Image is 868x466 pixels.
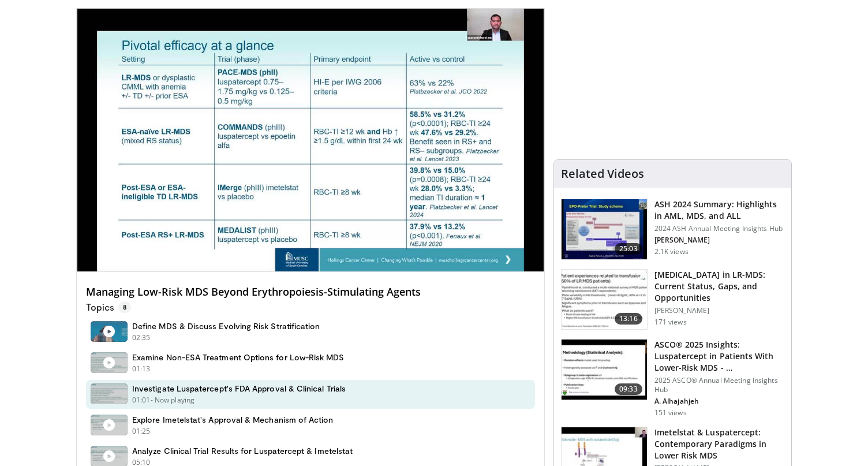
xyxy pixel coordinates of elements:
p: A. Alhajahjeh [654,397,784,406]
p: 2025 ASCO® Annual Meeting Insights Hub [654,376,784,394]
a: 09:33 ASCO® 2025 Insights: Luspatercept in Patients With Lower-Risk MDS - … 2025 ASCO® Annual Mee... [561,339,784,417]
span: 09:33 [615,383,642,395]
h3: ASCO® 2025 Insights: Luspatercept in Patients With Lower-Risk MDS - … [654,339,784,374]
h3: ASH 2024 Summary: Highlights in AML, MDS, and ALL [654,199,784,222]
iframe: Advertisement [586,8,759,152]
img: 09e014a9-d433-4d89-b240-0b9e019fa8dc.150x105_q85_crop-smart_upscale.jpg [562,199,647,259]
a: 13:16 [MEDICAL_DATA] in LR-MDS: Current Status, Gaps, and Opportunities [PERSON_NAME] 171 views [561,269,784,330]
p: 2.1K views [654,247,689,256]
img: 23644c5d-5d60-4c52-a8e9-ee246e738c79.150x105_q85_crop-smart_upscale.jpg [562,270,647,330]
p: 01:01 [132,395,151,405]
p: 01:25 [132,426,151,437]
span: 13:16 [615,313,642,325]
p: 151 views [654,408,687,417]
h4: Investigate Luspatercept's FDA Approval & Clinical Trials [132,383,346,394]
h4: Examine Non-ESA Treatment Options for Low-Risk MDS [132,352,345,363]
h3: [MEDICAL_DATA] in LR-MDS: Current Status, Gaps, and Opportunities [654,269,784,304]
h4: Managing Low-Risk MDS Beyond Erythropoiesis-Stimulating Agents [86,286,535,299]
span: 8 [118,301,131,313]
p: [PERSON_NAME] [654,306,784,315]
p: 171 views [654,318,687,327]
span: 25:03 [615,243,642,255]
h4: Define MDS & Discuss Evolving Risk Stratification [132,321,320,331]
p: 01:13 [132,364,151,374]
p: 2024 ASH Annual Meeting Insights Hub [654,224,784,233]
p: 02:35 [132,333,151,343]
video-js: Video Player [77,9,544,272]
h4: Analyze Clinical Trial Results for Luspatercept & Imetelstat [132,446,353,456]
h4: Related Videos [561,167,644,181]
img: 5f9ae202-72c2-402b-a525-9726c797d947.150x105_q85_crop-smart_upscale.jpg [562,340,647,400]
h4: Explore Imetelstat's Approval & Mechanism of Action [132,415,334,425]
h3: Imetelstat & Luspatercept: Contemporary Paradigms in Lower Risk MDS [654,427,784,461]
a: 25:03 ASH 2024 Summary: Highlights in AML, MDS, and ALL 2024 ASH Annual Meeting Insights Hub [PER... [561,199,784,260]
p: - Now playing [151,395,195,405]
p: [PERSON_NAME] [654,236,784,245]
p: Topics [86,301,131,313]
